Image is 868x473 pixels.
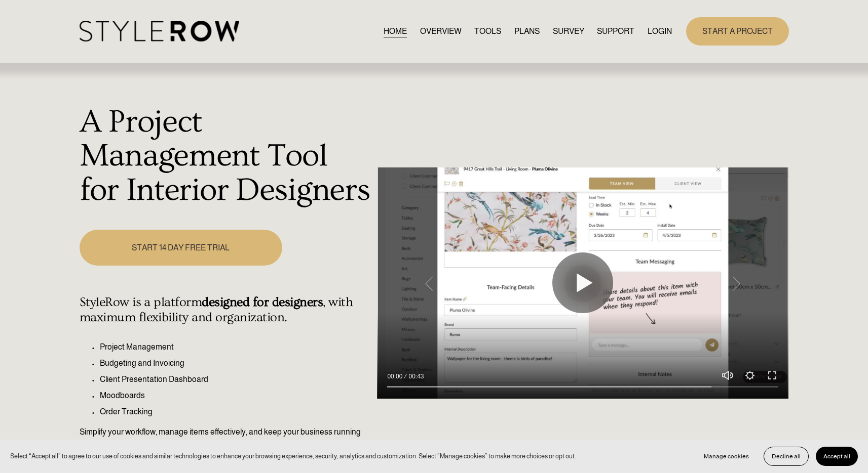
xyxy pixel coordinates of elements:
p: Simplify your workflow, manage items effectively, and keep your business running seamlessly. [80,426,372,450]
p: Budgeting and Invoicing [100,357,372,369]
p: Select “Accept all” to agree to our use of cookies and similar technologies to enhance your brows... [10,451,576,461]
strong: designed for designers [202,295,323,310]
h1: A Project Management Tool for Interior Designers [80,105,372,208]
a: HOME [384,24,407,38]
span: Accept all [823,453,850,460]
h4: StyleRow is a platform , with maximum flexibility and organization. [80,295,372,325]
p: Moodboards [100,390,372,402]
a: OVERVIEW [420,24,462,38]
a: folder dropdown [597,24,634,38]
a: LOGIN [648,24,672,38]
p: Project Management [100,341,372,353]
a: TOOLS [474,24,501,38]
button: Accept all [816,447,858,466]
a: START A PROJECT [686,17,789,45]
a: PLANS [514,24,540,38]
button: Manage cookies [696,447,757,466]
button: Play [552,252,613,313]
p: Order Tracking [100,406,372,418]
img: StyleRow [80,21,239,41]
div: Current time [387,371,405,381]
span: Decline all [772,453,801,460]
span: Manage cookies [704,453,749,460]
p: Client Presentation Dashboard [100,373,372,385]
div: Duration [405,371,426,381]
a: START 14 DAY FREE TRIAL [80,230,282,266]
button: Decline all [764,447,809,466]
a: SURVEY [553,24,584,38]
span: SUPPORT [597,25,634,37]
input: Seek [387,383,778,390]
